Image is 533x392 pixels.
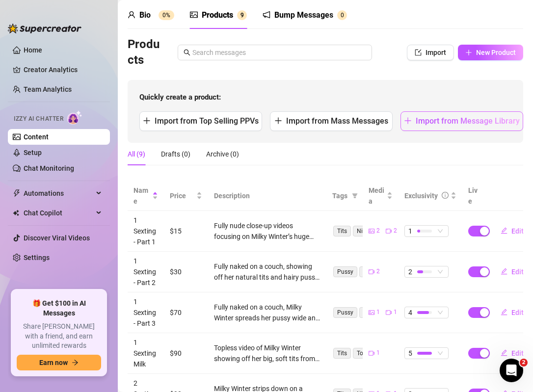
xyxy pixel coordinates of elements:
[286,116,388,126] span: Import from Mass Messages
[263,11,270,19] span: notification
[493,223,532,239] button: Edit
[214,261,321,283] div: Fully naked on a couch, showing off her natural tits and hairy pussy. Close-up shots focus on her...
[24,254,50,261] a: Settings
[13,209,19,216] img: Chat Copilot
[184,49,190,56] span: search
[386,228,392,234] span: video-camera
[39,359,68,366] span: Earn now
[407,45,454,60] button: Import
[408,307,412,318] span: 4
[8,24,81,33] img: logo-BBDzfeDw.svg
[24,185,93,201] span: Automations
[359,307,403,318] span: Masturbation
[359,266,377,277] span: Tits
[493,264,532,280] button: Edit
[128,149,145,159] div: All (9)
[237,10,247,20] sup: 9
[415,49,422,56] span: import
[493,305,532,320] button: Edit
[128,333,164,374] td: 1 Sexting Milk
[416,116,520,126] span: Import from Message Library
[128,11,135,19] span: user
[139,111,262,131] button: Import from Top Selling PPVs
[353,348,381,359] span: Topless
[206,149,239,159] div: Archive (0)
[128,181,164,211] th: Name
[369,185,385,207] span: Media
[164,211,208,252] td: $15
[72,359,79,366] span: arrow-right
[369,310,374,315] span: picture
[353,226,381,236] span: Nipples
[465,49,472,56] span: plus
[128,37,165,68] h3: Products
[376,267,380,276] span: 2
[386,310,392,315] span: video-camera
[133,185,150,207] span: Name
[202,9,233,21] div: Products
[143,117,151,125] span: plus
[333,348,351,359] span: Tits
[462,181,487,211] th: Live
[274,117,282,125] span: plus
[24,205,93,221] span: Chat Copilot
[408,266,412,277] span: 2
[408,226,412,236] span: 1
[400,111,523,131] button: Import from Message Library
[159,10,174,20] sup: 0%
[501,268,507,275] span: edit
[164,292,208,333] td: $70
[139,9,151,21] div: Bio
[214,302,321,323] div: Fully naked on a couch, Milky Winter spreads her pussy wide and fingers herself, showing every de...
[240,12,244,19] span: 9
[511,268,524,276] span: Edit
[192,47,366,58] input: Search messages
[332,190,348,201] span: Tags
[24,149,42,157] a: Setup
[394,226,397,235] span: 2
[363,181,399,211] th: Media
[14,114,63,124] span: Izzy AI Chatter
[404,190,438,201] div: Exclusivity
[369,269,374,275] span: video-camera
[476,49,516,56] span: New Product
[208,181,327,211] th: Description
[270,111,393,131] button: Import from Mass Messages
[501,349,507,356] span: edit
[376,348,380,358] span: 1
[520,359,528,366] span: 2
[190,11,198,19] span: picture
[170,190,194,201] span: Price
[128,211,164,252] td: 1 Sexting - Part 1
[376,226,380,235] span: 2
[369,228,374,234] span: picture
[17,355,101,370] button: Earn nowarrow-right
[128,292,164,333] td: 1 Sexting - Part 3
[17,322,101,351] span: Share [PERSON_NAME] with a friend, and earn unlimited rewards
[458,45,523,60] button: New Product
[274,9,333,21] div: Bump Messages
[24,85,72,93] a: Team Analytics
[408,348,412,359] span: 5
[24,46,42,54] a: Home
[13,189,21,197] span: thunderbolt
[426,49,446,56] span: Import
[17,299,101,318] span: 🎁 Get $100 in AI Messages
[164,252,208,292] td: $30
[24,234,90,242] a: Discover Viral Videos
[501,309,507,315] span: edit
[139,93,221,102] strong: Quickly create a product:
[350,188,360,203] span: filter
[164,181,208,211] th: Price
[352,193,358,199] span: filter
[333,266,357,277] span: Pussy
[511,309,524,316] span: Edit
[326,181,363,211] th: Tags
[214,220,321,242] div: Fully nude close-up videos focusing on Milky Winter’s huge natural tits with nipples fully expose...
[214,342,321,364] div: Topless video of Milky Winter showing off her big, soft tits from a low angle. She squeezes and p...
[67,110,82,125] img: AI Chatter
[337,10,347,20] sup: 0
[24,62,102,78] a: Creator Analytics
[442,192,449,199] span: info-circle
[500,359,523,382] iframe: Intercom live chat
